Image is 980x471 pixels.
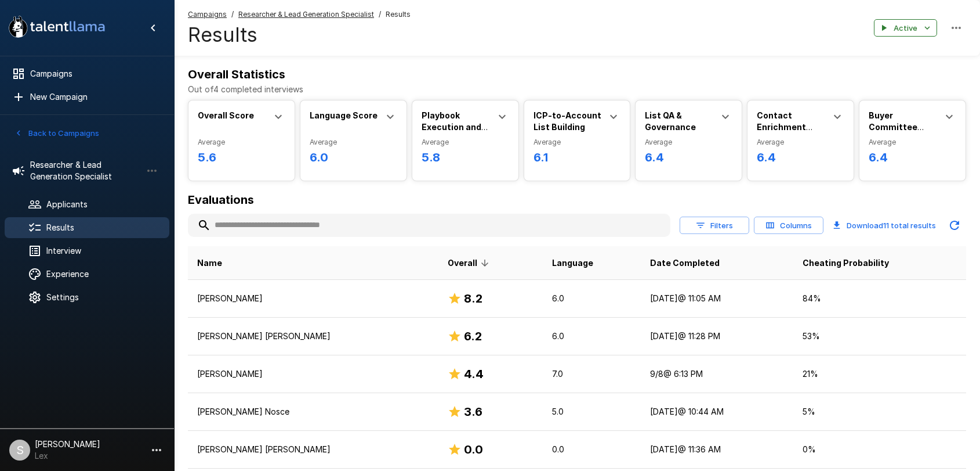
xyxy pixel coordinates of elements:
button: Active [874,19,937,37]
b: Buyer Committee Mapping [869,110,924,143]
span: / [231,9,234,20]
b: Contact Enrichment Automation [757,110,812,143]
h6: 6.1 [533,148,621,167]
h6: 8.2 [464,289,482,308]
span: Average [645,136,732,148]
span: Results [386,9,411,20]
td: [DATE] @ 10:44 AM [641,393,793,431]
p: 6.0 [552,293,632,304]
span: Name [197,256,222,270]
p: 6.0 [552,330,632,342]
p: 5.0 [552,406,632,418]
u: Campaigns [188,10,227,19]
span: Average [422,136,509,148]
span: Average [310,136,397,148]
p: 53 % [803,330,957,342]
h6: 6.4 [757,148,844,167]
td: [DATE] @ 11:28 PM [641,318,793,355]
button: Updated Today - 4:29 PM [943,214,966,237]
h6: 0.0 [464,440,483,459]
h6: 6.2 [464,327,482,346]
span: Overall [448,256,492,270]
span: Average [869,136,956,148]
td: [DATE] @ 11:36 AM [641,431,793,469]
td: [DATE] @ 11:05 AM [641,280,793,318]
td: 9/8 @ 6:13 PM [641,355,793,393]
p: 0.0 [552,444,632,455]
button: Columns [754,217,823,235]
span: Average [533,136,621,148]
span: / [379,9,381,20]
b: Language Score [310,110,378,120]
p: 84 % [803,293,957,304]
p: [PERSON_NAME] Nosce [197,406,429,418]
p: Out of 4 completed interviews [188,84,966,95]
p: 21 % [803,368,957,380]
button: Download11 total results [828,214,941,237]
span: Cheating Probability [803,256,889,270]
p: 0 % [803,444,957,455]
b: Overall Statistics [188,67,285,81]
p: [PERSON_NAME] [197,368,429,380]
p: [PERSON_NAME] [197,293,429,304]
b: Evaluations [188,193,254,207]
h6: 6.0 [310,148,397,167]
span: Language [552,256,593,270]
b: List QA & Governance [645,110,696,132]
p: 7.0 [552,368,632,380]
button: Filters [680,217,749,235]
span: Date Completed [650,256,720,270]
h6: 6.4 [869,148,956,167]
h6: 5.6 [198,148,285,167]
p: 5 % [803,406,957,418]
h6: 6.4 [645,148,732,167]
b: ICP-to-Account List Building [533,110,601,132]
b: Overall Score [198,110,254,120]
h6: 3.6 [464,402,482,421]
b: Playbook Execution and Workflow Templating [422,110,488,155]
span: Average [757,136,844,148]
h6: 5.8 [422,148,509,167]
p: [PERSON_NAME] [PERSON_NAME] [197,444,429,455]
p: [PERSON_NAME] [PERSON_NAME] [197,330,429,342]
h4: Results [188,23,411,47]
u: Researcher & Lead Generation Specialist [238,10,374,19]
span: Average [198,136,285,148]
h6: 4.4 [464,365,484,383]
